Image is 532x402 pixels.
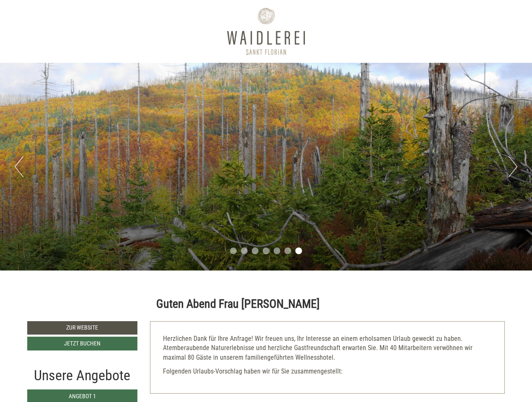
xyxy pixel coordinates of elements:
a: Zur Website [27,321,137,335]
p: Folgenden Urlaubs-Vorschlag haben wir für Sie zusammengestellt: [163,367,492,376]
div: Unsere Angebote [27,365,137,386]
h1: Guten Abend Frau [PERSON_NAME] [156,298,320,311]
button: Next [509,156,517,177]
span: Angebot 1 [69,393,96,399]
p: Herzlichen Dank für Ihre Anfrage! Wir freuen uns, Ihr Interesse an einem erholsamen Urlaub geweck... [163,334,492,363]
a: Jetzt buchen [27,337,137,350]
button: Previous [15,156,23,177]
